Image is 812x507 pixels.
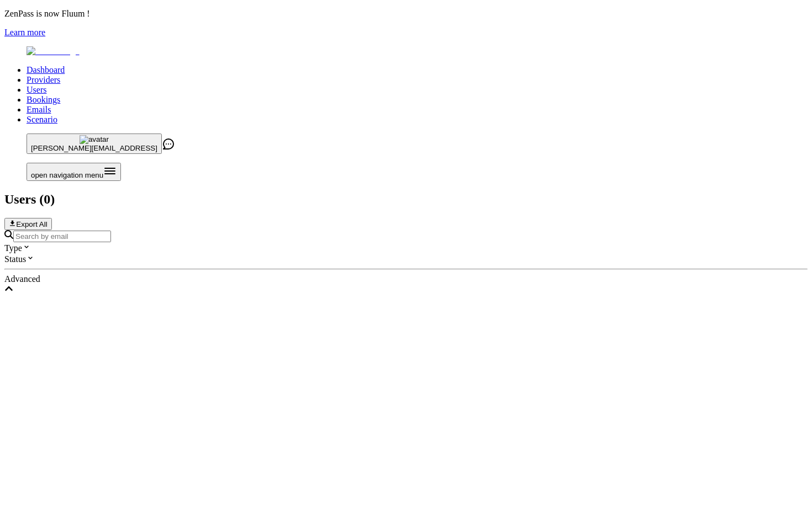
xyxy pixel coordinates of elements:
[4,192,808,207] h2: Users ( 0 )
[27,65,65,74] a: Dashboard
[4,242,808,253] div: Type
[27,163,121,181] button: Open menu
[4,218,52,230] button: Export All
[27,134,162,154] button: avatar[PERSON_NAME][EMAIL_ADDRESS]
[13,231,111,242] input: Search by email
[27,105,51,114] a: Emails
[31,144,157,152] span: [PERSON_NAME][EMAIL_ADDRESS]
[27,115,57,124] a: Scenario
[4,9,808,19] p: ZenPass is now Fluum !
[4,28,45,37] a: Learn more
[27,95,60,104] a: Bookings
[27,46,80,56] img: Fluum Logo
[80,135,109,144] img: avatar
[27,85,46,94] a: Users
[31,171,103,179] span: open navigation menu
[4,274,40,284] span: Advanced
[4,253,808,264] div: Status
[27,75,60,84] a: Providers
